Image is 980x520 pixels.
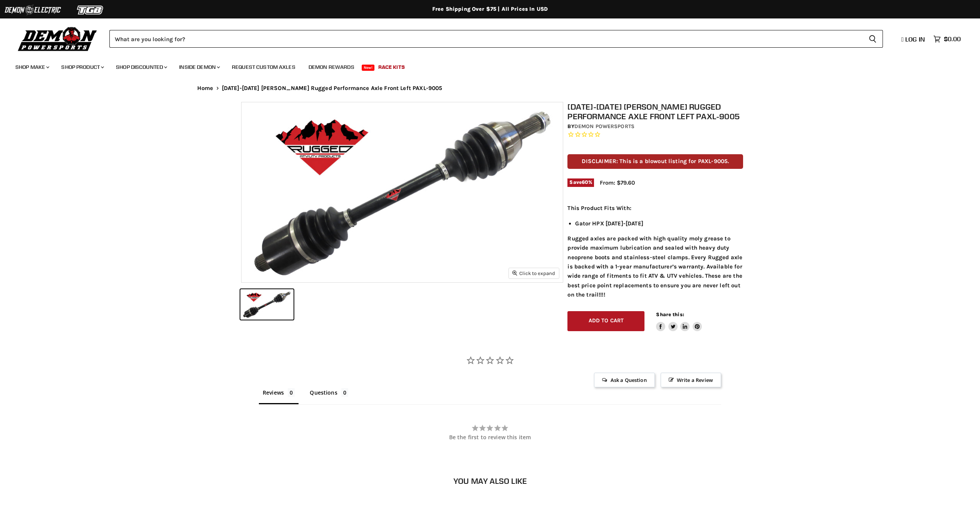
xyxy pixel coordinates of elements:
a: Shop Make [10,59,54,75]
div: by [567,122,743,131]
div: Be the first to review this item [259,434,721,440]
img: Demon Powersports [15,25,100,52]
span: Rated 0.0 out of 5 stars 0 reviews [567,131,743,139]
span: Click to expand [512,270,555,276]
p: DISCLAIMER: This is a blowout listing for PAXL-9005. [567,154,743,168]
span: $0.00 [944,35,961,43]
ul: Main menu [10,56,959,75]
div: Rugged axles are packed with high quality moly grease to provide maximum lubrication and sealed w... [567,203,743,299]
span: Log in [905,35,925,43]
button: 2010-2013 John Deere Rugged Performance Axle Front Left PAXL-9005 thumbnail [240,289,294,320]
img: Demon Electric Logo 2 [4,3,62,17]
h2: You may also like [197,477,783,485]
h1: [DATE]-[DATE] [PERSON_NAME] Rugged Performance Axle Front Left PAXL-9005 [567,102,743,121]
a: Demon Powersports [574,123,634,130]
form: Product [109,30,883,48]
aside: Share this: [656,311,702,332]
span: Share this: [656,312,684,317]
button: Click to expand [509,268,559,278]
a: Log in [898,36,930,43]
span: Save % [567,178,594,187]
a: $0.00 [930,33,965,45]
button: Add to cart [567,311,644,332]
span: New! [362,65,375,71]
p: This Product Fits With: [567,203,743,213]
span: 60 [582,179,588,185]
button: Search [863,30,883,48]
a: Demon Rewards [303,59,360,75]
a: Shop Product [55,59,109,75]
img: TGB Logo 2 [62,3,119,17]
span: Write a Review [661,373,721,387]
li: Reviews [259,387,299,404]
a: Inside Demon [173,59,225,75]
li: Gator HPX [DATE]-[DATE] [575,219,743,228]
span: Ask a Question [594,373,654,387]
a: Home [197,85,213,92]
a: Race Kits [373,59,411,75]
li: Questions [306,387,352,404]
span: From: $79.60 [600,179,635,186]
input: Search [109,30,863,48]
span: Add to cart [589,317,624,324]
a: Request Custom Axles [226,59,301,75]
nav: Breadcrumbs [182,85,798,92]
img: 2010-2013 John Deere Rugged Performance Axle Front Left PAXL-9005 [242,102,563,282]
div: Free Shipping Over $75 | All Prices In USD [182,6,798,13]
span: [DATE]-[DATE] [PERSON_NAME] Rugged Performance Axle Front Left PAXL-9005 [222,85,443,92]
a: Shop Discounted [110,59,172,75]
